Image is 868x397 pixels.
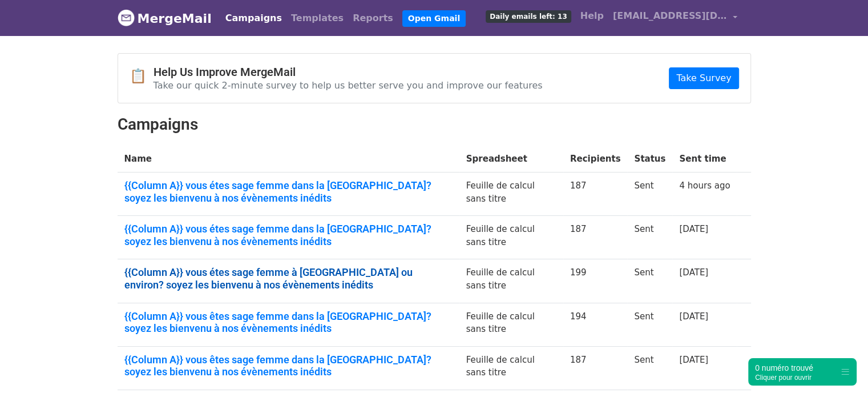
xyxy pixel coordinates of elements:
[402,10,466,27] a: Open Gmail
[118,115,751,134] h2: Campaigns
[608,5,742,31] a: [EMAIL_ADDRESS][DOMAIN_NAME]
[811,342,868,397] iframe: Chat Widget
[124,266,453,291] a: {{Column A}} vous étes sage femme à [GEOGRAPHIC_DATA] ou environ? soyez les bienvenu à nos évènem...
[669,67,738,89] a: Take Survey
[627,173,672,216] td: Sent
[679,267,708,278] a: [DATE]
[459,173,563,216] td: Feuille de calcul sans titre
[563,346,628,390] td: 187
[286,7,348,30] a: Templates
[679,311,708,322] a: [DATE]
[221,7,286,30] a: Campaigns
[481,5,575,27] a: Daily emails left: 13
[679,355,708,365] a: [DATE]
[348,7,398,30] a: Reports
[124,179,453,204] a: {{Column A}} vous étes sage femme dans la [GEOGRAPHIC_DATA]? soyez les bienvenu à nos évènements ...
[154,65,543,79] h4: Help Us Improve MergeMail
[679,224,708,234] a: [DATE]
[459,303,563,346] td: Feuille de calcul sans titre
[613,9,727,23] span: [EMAIL_ADDRESS][DOMAIN_NAME]
[486,10,571,23] span: Daily emails left: 13
[627,146,672,173] th: Status
[811,342,868,397] div: Widget de chat
[563,303,628,346] td: 194
[459,146,563,173] th: Spreadsheet
[118,146,459,173] th: Name
[563,259,628,303] td: 199
[459,346,563,390] td: Feuille de calcul sans titre
[627,216,672,259] td: Sent
[118,6,212,30] a: MergeMail
[672,146,737,173] th: Sent time
[459,259,563,303] td: Feuille de calcul sans titre
[563,173,628,216] td: 187
[124,223,453,247] a: {{Column A}} vous étes sage femme dans la [GEOGRAPHIC_DATA]? soyez les bienvenu à nos évènements ...
[679,181,730,191] a: 4 hours ago
[563,146,628,173] th: Recipients
[627,259,672,303] td: Sent
[124,354,453,378] a: {{Column A}} vous êtes sage femme dans la [GEOGRAPHIC_DATA]? soyez les bienvenu à nos évènements ...
[459,216,563,259] td: Feuille de calcul sans titre
[130,68,154,85] span: 📋
[576,5,608,27] a: Help
[118,9,135,26] img: MergeMail logo
[154,79,543,91] p: Take our quick 2-minute survey to help us better serve you and improve our features
[124,310,453,335] a: {{Column A}} vous êtes sage femme dans la [GEOGRAPHIC_DATA]? soyez les bienvenu à nos évènements ...
[627,346,672,390] td: Sent
[563,216,628,259] td: 187
[627,303,672,346] td: Sent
